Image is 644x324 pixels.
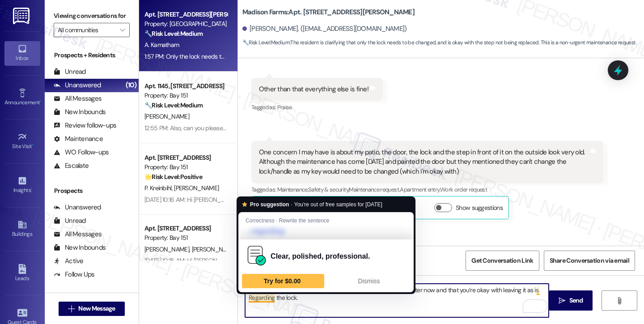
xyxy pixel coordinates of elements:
[144,81,227,91] div: Apt. 1145, [STREET_ADDRESS]
[54,94,102,103] div: All Messages
[466,251,539,271] button: Get Conversation Link
[471,256,533,265] span: Get Conversation Link
[144,10,227,19] div: Apt. [STREET_ADDRESS][PERSON_NAME]
[144,52,416,60] div: 1:57 PM: Only the lock needs to be changed. (The same thing that I shared with you in the picture...
[54,256,84,266] div: Active
[78,304,115,313] span: New Message
[242,24,407,34] div: [PERSON_NAME]. ([EMAIL_ADDRESS][DOMAIN_NAME])
[549,290,593,311] button: Send
[251,101,383,114] div: Tagged as:
[308,186,349,193] span: Safety & security ,
[54,161,89,171] div: Escalate
[144,224,227,233] div: Apt. [STREET_ADDRESS]
[54,121,116,130] div: Review follow-ups
[59,302,125,316] button: New Message
[54,243,106,252] div: New Inbounds
[54,134,103,144] div: Maintenance
[440,186,487,193] span: Work order request
[4,173,40,197] a: Insights •
[400,186,440,193] span: Apartment entry ,
[54,230,102,239] div: All Messages
[4,129,40,153] a: Site Visit •
[32,142,34,148] span: •
[245,284,549,317] textarea: To enrich screen reader interactions, please activate Accessibility in Grammarly extension settings
[123,78,139,92] div: (10)
[45,51,139,60] div: Prospects + Residents
[54,107,106,117] div: New Inbounds
[144,162,227,172] div: Property: Bay 151
[277,103,292,111] span: Praise
[144,91,227,100] div: Property: Bay 151
[54,67,86,77] div: Unread
[456,203,503,213] label: Show suggestions
[45,186,139,196] div: Prospects
[144,101,203,109] strong: 🔧 Risk Level: Medium
[54,9,130,23] label: Viewing conversations for
[144,124,402,132] div: 12:55 PM: Also, can you please provide me with an email so I can CC you on all the upcoming emails.
[54,216,86,226] div: Unread
[40,98,41,104] span: •
[144,173,202,181] strong: 🌟 Risk Level: Positive
[144,153,227,162] div: Apt. [STREET_ADDRESS]
[13,8,31,24] img: ResiDesk Logo
[259,85,369,94] div: Other than that everything else is fine!
[144,41,179,49] span: A. Kamatham
[544,251,635,271] button: Share Conversation via email
[550,256,629,265] span: Share Conversation via email
[277,186,308,193] span: Maintenance ,
[120,26,125,34] i: 
[144,112,189,120] span: [PERSON_NAME]
[54,270,95,279] div: Follow Ups
[191,245,236,253] span: [PERSON_NAME]
[54,203,101,212] div: Unanswered
[4,217,40,241] a: Buildings
[616,297,623,304] i: 
[251,183,603,196] div: Tagged as:
[144,19,227,29] div: Property: [GEOGRAPHIC_DATA]
[144,30,203,38] strong: 🔧 Risk Level: Medium
[68,305,75,312] i: 
[242,8,415,17] b: Madison Farms: Apt. [STREET_ADDRESS][PERSON_NAME]
[144,245,192,253] span: [PERSON_NAME]
[54,81,101,90] div: Unanswered
[144,233,227,243] div: Property: Bay 151
[242,38,636,47] span: : The resident is clarifying that only the lock needs to be changed, and is okay with the step no...
[242,39,290,46] strong: 🔧 Risk Level: Medium
[174,184,219,192] span: [PERSON_NAME]
[559,297,565,304] i: 
[4,261,40,286] a: Leads
[349,186,400,193] span: Maintenance request ,
[569,296,583,305] span: Send
[54,148,109,157] div: WO Follow-ups
[58,23,115,37] input: All communities
[259,148,589,176] div: One concern I may have is about my patio, the door, the lock and the step in front of it on the o...
[31,186,32,192] span: •
[144,184,174,192] span: P. Kreinbihl
[4,41,40,65] a: Inbox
